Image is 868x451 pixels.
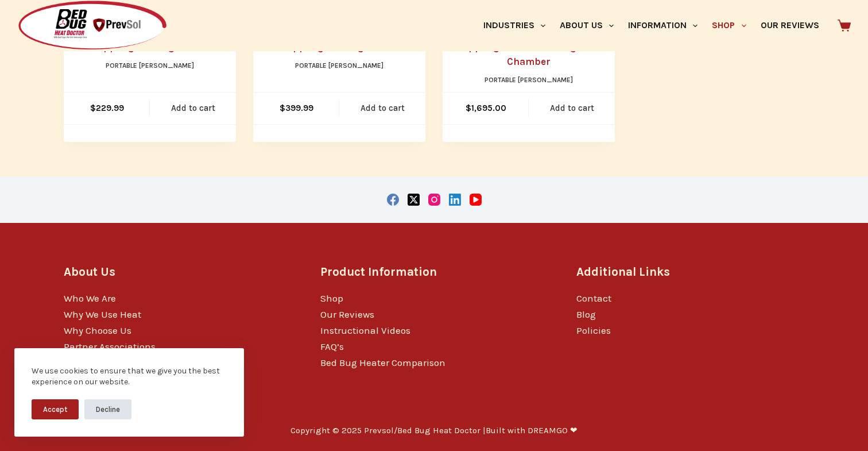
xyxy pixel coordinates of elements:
[280,103,313,113] bdi: 399.99
[64,341,156,352] a: Partner Associations
[320,357,445,368] a: Bed Bug Heater Comparison
[470,194,482,206] a: YouTube
[320,263,548,281] h3: Product Information
[90,103,124,113] bdi: 229.99
[32,399,79,419] button: Accept
[64,292,116,304] a: Who We Are
[106,61,194,70] a: Portable [PERSON_NAME]
[449,194,461,206] a: LinkedIn
[408,194,420,206] a: X (Twitter)
[64,263,292,281] h3: About Us
[576,309,596,320] a: Blog
[428,194,440,206] a: Instagram
[529,92,615,124] a: Add to cart: “ZappBug Room - Bed Bug Heat Chamber”
[485,76,573,84] a: Portable [PERSON_NAME]
[466,103,471,113] span: $
[90,103,96,113] span: $
[64,309,141,320] a: Why We Use Heat
[576,292,611,304] a: Contact
[84,399,131,419] button: Decline
[339,92,425,124] a: Add to cart: “ZappBug Bed Bug Oven 2”
[280,103,285,113] span: $
[320,292,343,304] a: Shop
[320,341,344,352] a: FAQ’s
[466,103,506,113] bdi: 1,695.00
[290,425,578,437] p: Copyright © 2025 Prevsol/Bed Bug Heat Doctor |
[9,5,44,39] button: Open LiveChat chat widget
[150,92,236,124] a: Add to cart: “ZappBug Bed Bug Heater”
[295,61,383,70] a: Portable [PERSON_NAME]
[320,325,410,336] a: Instructional Videos
[486,425,578,435] a: Built with DREAMGO ❤
[576,263,804,281] h3: Additional Links
[387,194,399,206] a: Facebook
[320,309,374,320] a: Our Reviews
[32,365,227,388] div: We use cookies to ensure that we give you the best experience on our website.
[457,41,600,67] a: ZappBug Room – Bed Bug Heat Chamber
[64,325,131,336] a: Why Choose Us
[576,325,611,336] a: Policies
